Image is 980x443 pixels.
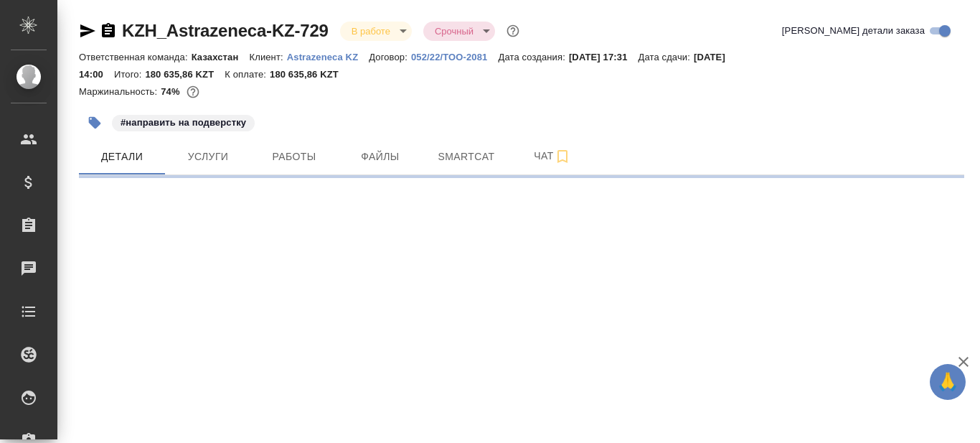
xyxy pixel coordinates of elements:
[184,83,202,101] button: 6119.31 RUB; 0.00 KZT;
[287,52,369,62] p: Astrazeneca KZ
[411,52,499,62] p: 052/22/ТОО-2081
[569,52,639,62] p: [DATE] 17:31
[518,147,587,165] span: Чат
[79,22,96,39] button: Скопировать ссылку для ЯМессенджера
[249,52,286,62] p: Клиент:
[340,22,412,41] div: В работе
[369,52,411,62] p: Договор:
[88,148,156,166] span: Детали
[110,116,256,128] span: направить на подверстку
[79,86,161,97] p: Маржинальность:
[411,50,499,62] a: 052/22/ТОО-2081
[192,52,250,62] p: Казахстан
[430,25,478,37] button: Срочный
[639,52,694,62] p: Дата сдачи:
[423,22,495,41] div: В работе
[79,52,192,62] p: Ответственная команда:
[432,148,501,166] span: Smartcat
[498,52,568,62] p: Дата создания:
[347,25,395,37] button: В работе
[930,364,966,400] button: 🙏
[145,69,225,80] p: 180 635,86 KZT
[287,50,369,62] a: Astrazeneca KZ
[225,69,270,80] p: К оплате:
[161,86,183,97] p: 74%
[270,69,349,80] p: 180 635,86 KZT
[504,22,522,40] button: Доп статусы указывают на важность/срочность заказа
[346,148,415,166] span: Файлы
[174,148,242,166] span: Услуги
[114,69,145,80] p: Итого:
[122,21,329,40] a: KZH_Astrazeneca-KZ-729
[79,107,110,139] button: Добавить тэг
[100,22,117,39] button: Скопировать ссылку
[260,148,329,166] span: Работы
[936,367,960,397] span: 🙏
[782,24,925,38] span: [PERSON_NAME] детали заказа
[121,116,246,130] p: #направить на подверстку
[554,148,571,165] svg: Подписаться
